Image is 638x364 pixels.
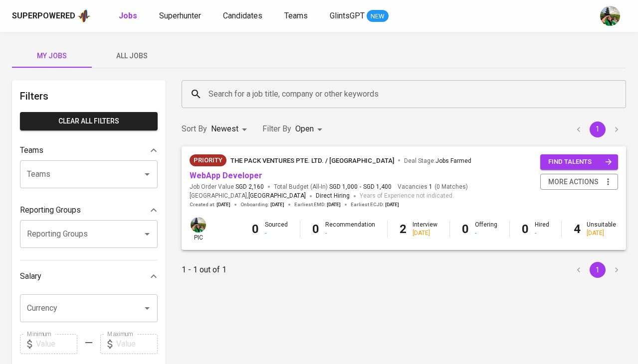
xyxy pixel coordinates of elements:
div: Unsuitable [587,221,616,238]
div: Salary [20,266,158,286]
span: [DATE] [327,201,341,208]
span: Onboarding : [240,201,284,208]
div: Newest [211,120,250,138]
span: Earliest EMD : [294,201,341,208]
button: more actions [540,174,618,190]
span: [GEOGRAPHIC_DATA] , [190,191,306,201]
b: Jobs [119,11,137,20]
span: Job Order Value [190,183,264,191]
div: Open [295,120,326,138]
button: Clear All filters [20,112,158,130]
div: Recommendation [325,221,375,238]
button: find talents [540,154,618,170]
b: 2 [400,222,407,236]
div: - [265,229,288,238]
span: Superhunter [159,11,201,20]
b: 0 [522,222,529,236]
span: Years of Experience not indicated. [360,191,454,201]
div: pic [190,216,207,242]
span: more actions [548,176,599,188]
a: Superhunter [159,10,203,22]
p: Reporting Groups [20,204,81,216]
div: Interview [413,221,437,238]
div: Sourced [265,221,288,238]
span: Jobs Farmed [435,157,471,164]
div: Reporting Groups [20,200,158,220]
div: Teams [20,140,158,160]
a: Superpoweredapp logo [12,8,91,23]
span: SGD 2,160 [235,183,264,191]
div: - [325,229,375,238]
span: Priority [190,155,226,165]
a: Teams [284,10,310,22]
nav: pagination navigation [569,121,626,137]
span: My Jobs [18,50,86,62]
img: eva@glints.com [600,6,620,26]
span: Teams [284,11,308,20]
span: GlintsGPT [330,11,365,20]
p: Salary [20,270,41,282]
nav: pagination navigation [569,262,626,278]
span: Earliest ECJD : [351,201,399,208]
button: page 1 [590,121,606,137]
span: - [360,183,361,191]
p: Filter By [262,123,291,135]
b: 0 [252,222,259,236]
button: Open [140,301,154,315]
span: The Pack Ventures Pte. Ltd. / [GEOGRAPHIC_DATA] [230,157,394,164]
p: Teams [20,144,43,156]
span: [DATE] [385,201,399,208]
a: Jobs [119,10,139,22]
div: Hired [535,221,549,238]
span: NEW [367,11,389,21]
input: Value [36,334,77,354]
a: GlintsGPT NEW [330,10,389,22]
b: 4 [574,222,581,236]
h6: Filters [20,88,158,104]
span: Open [295,124,314,133]
span: [GEOGRAPHIC_DATA] [248,191,306,201]
a: WebApp Developer [190,171,262,180]
img: app logo [77,8,91,23]
span: Direct Hiring [316,192,350,199]
button: Open [140,167,154,181]
p: Newest [211,123,238,135]
div: [DATE] [413,229,437,238]
p: Sort By [182,123,207,135]
span: Created at : [190,201,230,208]
span: 1 [427,183,432,191]
span: Candidates [223,11,262,20]
span: Clear All filters [28,115,150,127]
div: New Job received from Demand Team [190,154,226,166]
div: Offering [475,221,497,238]
div: - [535,229,549,238]
input: Value [116,334,158,354]
div: - [475,229,497,238]
a: Candidates [223,10,264,22]
b: 0 [312,222,319,236]
img: eva@glints.com [191,217,206,233]
span: Deal Stage : [404,157,471,164]
span: [DATE] [270,201,284,208]
span: Total Budget (All-In) [274,183,392,191]
p: 1 - 1 out of 1 [182,264,226,276]
div: [DATE] [587,229,616,238]
span: Vacancies ( 0 Matches ) [398,183,468,191]
div: Superpowered [12,10,75,22]
span: [DATE] [216,201,230,208]
span: find talents [548,156,612,168]
button: Open [140,227,154,241]
span: SGD 1,400 [363,183,392,191]
b: 0 [462,222,469,236]
span: SGD 1,000 [329,183,358,191]
span: All Jobs [98,50,166,62]
button: page 1 [590,262,606,278]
